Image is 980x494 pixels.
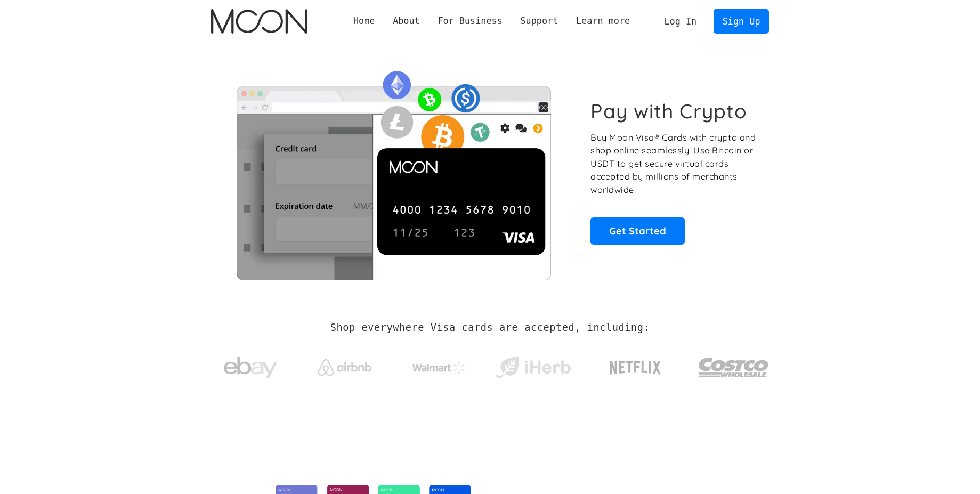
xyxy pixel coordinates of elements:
[412,361,466,374] img: Walmart
[512,14,567,28] div: Support
[318,359,371,376] img: Airbnb
[520,14,558,28] div: Support
[714,9,769,33] a: Sign Up
[698,337,770,393] a: Costco
[698,347,770,387] img: Costco
[211,63,576,280] img: Moon Cards let you spend your crypto anywhere Visa is accepted.
[493,343,573,387] a: iHerb
[344,14,384,28] a: Home
[609,354,662,381] img: Netflix
[590,131,757,197] p: Buy Moon Visa® Cards with crypto and shop online seamlessly! Use Bitcoin or USDT to get secure vi...
[384,14,428,28] div: About
[429,14,512,28] div: For Business
[211,341,290,390] a: ebay
[567,14,639,28] div: Learn more
[590,217,685,244] a: Get Started
[393,14,420,28] div: About
[438,14,502,28] div: For Business
[224,351,277,385] img: ebay
[399,351,479,379] a: Walmart
[588,344,683,386] a: Netflix
[330,322,650,334] h2: Shop everywhere Visa cards are accepted, including:
[655,10,706,33] a: Log In
[576,14,630,28] div: Learn more
[305,349,384,381] a: Airbnb
[590,99,747,123] h1: Pay with Crypto
[211,9,307,34] img: Moon Logo
[211,9,307,34] a: home
[493,354,573,382] img: iHerb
